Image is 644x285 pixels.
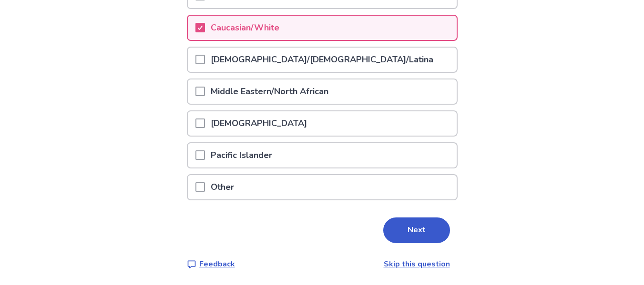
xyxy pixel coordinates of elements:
[384,259,450,269] a: Skip this question
[187,258,235,270] a: Feedback
[205,48,439,72] p: [DEMOGRAPHIC_DATA]/[DEMOGRAPHIC_DATA]/Latina
[205,16,285,40] p: Caucasian/White
[199,258,235,270] p: Feedback
[205,175,240,199] p: Other
[383,217,450,243] button: Next
[205,111,313,136] p: [DEMOGRAPHIC_DATA]
[205,143,278,167] p: Pacific Islander
[205,79,334,104] p: Middle Eastern/North African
